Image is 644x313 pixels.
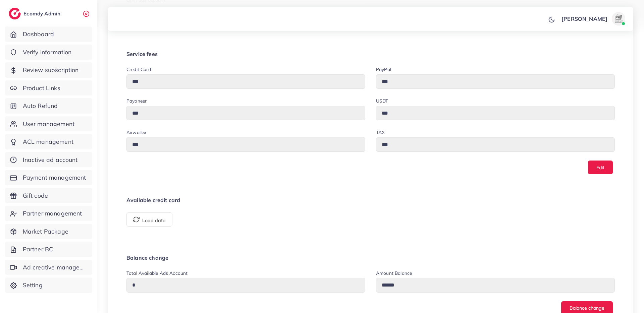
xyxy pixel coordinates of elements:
[23,245,53,254] span: Partner BC
[561,15,607,23] p: [PERSON_NAME]
[588,161,613,174] button: Edit
[126,129,146,136] label: Airwallex
[126,197,615,203] h4: Available credit card
[9,8,62,19] a: logoEcomdy Admin
[376,98,388,104] label: USDT
[5,134,92,149] a: ACL management
[5,260,92,275] a: Ad creative management
[5,188,92,203] a: Gift code
[126,212,172,227] button: Load data
[5,62,92,78] a: Review subscription
[126,270,187,276] label: Total available Ads Account
[5,224,92,239] a: Market Package
[23,10,62,17] h2: Ecomdy Admin
[23,30,54,39] span: Dashboard
[23,120,74,128] span: User management
[126,51,615,57] h4: Service fees
[5,152,92,168] a: Inactive ad account
[5,206,92,221] a: Partner management
[5,80,92,96] a: Product Links
[23,281,43,290] span: Setting
[126,98,147,104] label: Payoneer
[23,102,58,110] span: Auto Refund
[133,216,166,223] span: Load data
[23,137,73,146] span: ACL management
[5,26,92,42] a: Dashboard
[558,12,628,25] a: [PERSON_NAME]avatar
[5,98,92,114] a: Auto Refund
[23,66,79,74] span: Review subscription
[5,170,92,185] a: Payment management
[376,270,412,276] label: Amount balance
[376,66,391,73] label: PayPal
[23,84,60,92] span: Product Links
[23,227,68,236] span: Market Package
[23,209,82,218] span: Partner management
[126,255,615,261] h4: Balance change
[23,155,78,164] span: Inactive ad account
[23,191,48,200] span: Gift code
[612,12,625,25] img: avatar
[5,116,92,132] a: User management
[126,66,151,73] label: Credit card
[9,8,21,19] img: logo
[23,48,72,57] span: Verify information
[5,45,92,60] a: Verify information
[5,242,92,257] a: Partner BC
[376,129,385,136] label: TAX
[23,173,86,182] span: Payment management
[23,263,87,272] span: Ad creative management
[5,277,92,293] a: Setting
